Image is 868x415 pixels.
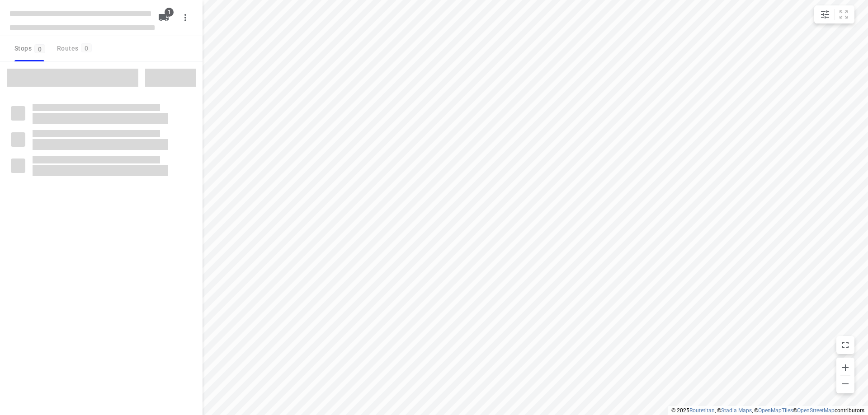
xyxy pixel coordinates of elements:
[721,407,752,414] a: Stadia Maps
[671,407,864,414] li: © 2025 , © , © © contributors
[797,407,835,414] a: OpenStreetMap
[689,407,715,414] a: Routetitan
[814,5,854,23] div: small contained button group
[758,407,793,414] a: OpenMapTiles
